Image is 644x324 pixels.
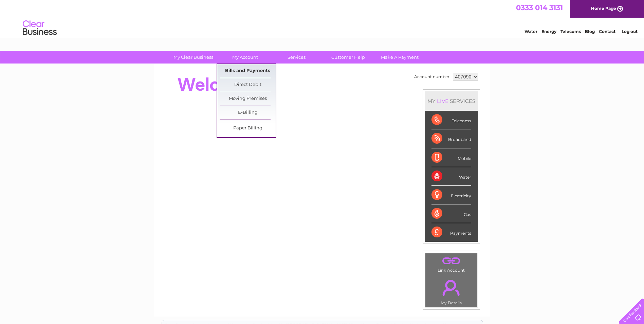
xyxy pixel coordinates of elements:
[622,29,638,34] a: Log out
[425,91,478,111] div: MY SERVICES
[516,3,563,12] a: 0333 014 3131
[220,64,276,78] a: Bills and Payments
[425,253,478,274] td: Link Account
[431,148,471,167] div: Mobile
[431,129,471,148] div: Broadband
[425,274,478,307] td: My Details
[372,51,428,64] a: Make A Payment
[220,92,276,106] a: Moving Premises
[220,78,276,92] a: Direct Debit
[431,223,471,241] div: Payments
[22,18,57,38] img: logo.png
[220,122,276,135] a: Paper Billing
[431,111,471,129] div: Telecoms
[220,106,276,120] a: E-Billing
[585,29,595,34] a: Blog
[525,29,537,34] a: Water
[320,51,376,64] a: Customer Help
[560,29,581,34] a: Telecoms
[431,204,471,223] div: Gas
[217,51,273,64] a: My Account
[431,186,471,204] div: Electricity
[269,51,325,64] a: Services
[162,4,483,33] div: Clear Business is a trading name of Verastar Limited (registered in [GEOGRAPHIC_DATA] No. 3667643...
[427,255,476,267] a: .
[165,51,221,64] a: My Clear Business
[436,98,450,104] div: LIVE
[599,29,615,34] a: Contact
[541,29,556,34] a: Energy
[412,71,451,83] td: Account number
[427,276,476,300] a: .
[431,167,471,186] div: Water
